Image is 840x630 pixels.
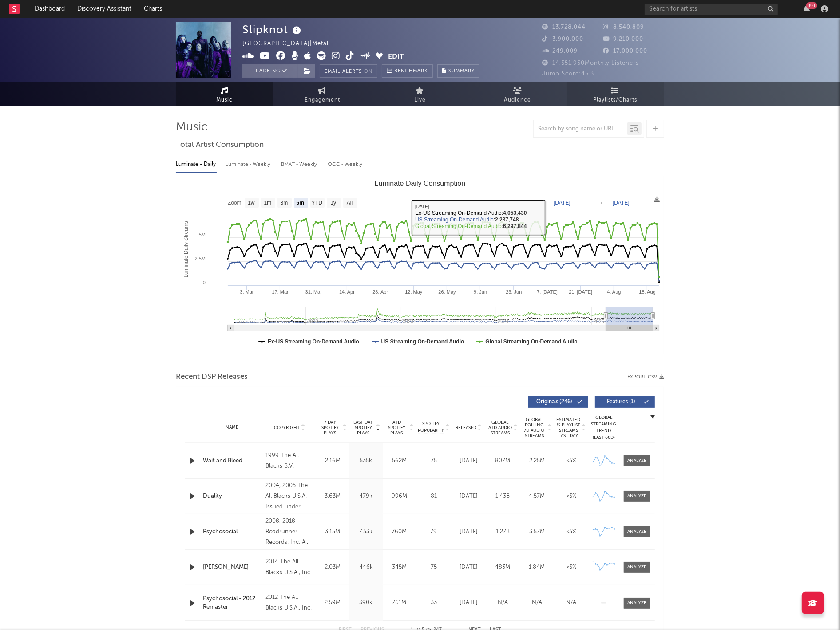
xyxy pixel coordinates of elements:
div: 99 + [806,2,817,9]
div: [DATE] [454,492,483,501]
text: 2.5M [195,256,206,261]
div: 2014 The All Blacks U.S.A., Inc. [265,557,314,578]
span: 7 Day Spotify Plays [318,420,342,436]
div: N/A [522,598,552,607]
input: Search by song name or URL [534,126,627,133]
em: On [364,69,372,74]
div: 761M [385,598,414,607]
div: 75 [418,563,449,572]
a: Playlists/Charts [567,82,664,106]
text: 3. Mar [240,289,254,295]
text: 1y [330,200,336,206]
span: Features ( 1 ) [601,399,642,405]
text: 23. Jun [506,289,522,295]
div: <5% [556,563,586,572]
div: OCC - Weekly [328,157,363,172]
div: Luminate - Weekly [226,157,272,172]
span: Released [456,425,476,430]
text: [DATE] [613,200,630,206]
div: 479k [352,492,380,501]
a: Live [371,82,469,106]
div: 1.27B [488,528,518,536]
div: [DATE] [454,528,483,536]
div: [DATE] [454,563,483,572]
span: Engagement [305,95,340,106]
text: US Streaming On-Demand Audio [381,339,464,345]
a: Wait and Bleed [203,457,261,465]
span: Last Day Spotify Plays [352,420,375,436]
text: 12. May [405,289,423,295]
text: 4. Aug [607,289,621,295]
span: Benchmark [394,66,428,77]
a: Psychosocial [203,528,261,536]
div: 75 [418,457,449,465]
span: 3,900,000 [542,36,583,42]
div: 390k [352,598,380,607]
div: 2012 The All Blacks U.S.A., Inc. [265,592,314,614]
div: <5% [556,457,586,465]
button: Originals(246) [528,396,588,408]
div: 760M [385,528,414,536]
text: 28. Apr [372,289,388,295]
span: Live [414,95,426,106]
text: Luminate Daily Consumption [375,180,466,187]
div: 3.57M [522,528,552,536]
div: 79 [418,528,449,536]
span: Spotify Popularity [418,421,444,434]
div: 345M [385,563,414,572]
text: 1w [248,200,255,206]
div: N/A [488,598,518,607]
span: Global ATD Audio Streams [488,420,512,436]
text: Zoom [228,200,242,206]
span: Total Artist Consumption [176,140,264,150]
div: [PERSON_NAME] [203,563,261,572]
span: Audience [504,95,531,106]
span: Copyright [274,425,300,430]
text: [DATE] [554,200,571,206]
button: Edit [388,51,404,63]
div: 2.16M [318,457,347,465]
span: Originals ( 246 ) [534,399,575,405]
text: All [347,200,353,206]
a: Duality [203,492,261,501]
button: Export CSV [627,374,664,380]
text: 1m [264,200,272,206]
div: 1999 The All Blacks B.V. [265,450,314,472]
span: Estimated % Playlist Streams Last Day [556,417,581,438]
text: → [598,200,603,206]
div: Luminate - Daily [176,157,217,172]
div: Name [203,424,261,431]
div: 562M [385,457,414,465]
button: Tracking [242,64,298,78]
text: 9. Jun [474,289,487,295]
div: 81 [418,492,449,501]
div: 453k [352,528,380,536]
a: Audience [469,82,567,106]
div: 2.59M [318,598,347,607]
span: 9,210,000 [603,36,644,42]
div: 2004, 2005 The All Blacks U.S.A. Issued under license to Roadrunner Records from the All Blacks U... [265,480,314,512]
span: Music [217,95,233,106]
span: 14,551,950 Monthly Listeners [542,60,639,66]
text: 0 [203,280,206,285]
text: Global Streaming On-Demand Audio [485,339,578,345]
span: 8,540,809 [603,24,645,30]
div: 2.03M [318,563,347,572]
div: N/A [556,598,586,607]
div: Psychosocial - 2012 Remaster [203,595,261,612]
div: 1.84M [522,563,552,572]
div: 1.43B [488,492,518,501]
text: 31. Mar [305,289,322,295]
div: 3.63M [318,492,347,501]
button: Summary [437,64,479,78]
div: BMAT - Weekly [281,157,319,172]
span: Summary [448,69,475,74]
span: 249,009 [542,48,578,54]
div: 483M [488,563,518,572]
a: Engagement [273,82,371,106]
div: [DATE] [454,457,483,465]
text: 7. [DATE] [537,289,558,295]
